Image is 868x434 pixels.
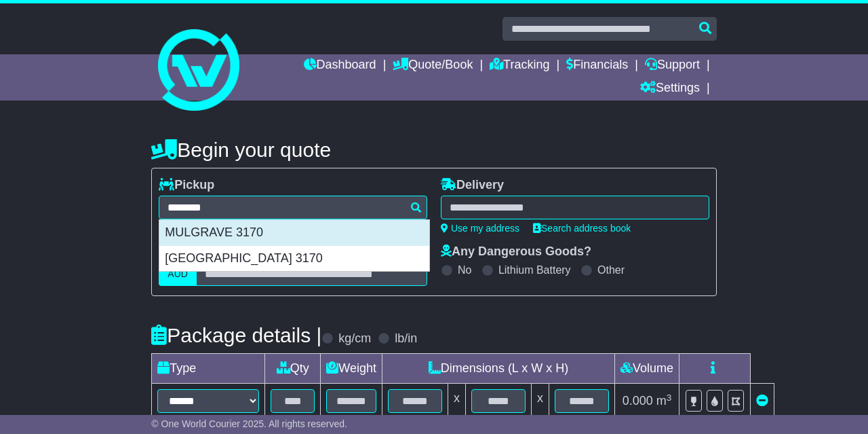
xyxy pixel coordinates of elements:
[159,262,197,286] label: AUD
[338,331,371,346] label: kg/cm
[645,54,700,77] a: Support
[441,178,504,193] label: Delivery
[490,54,549,77] a: Tracking
[756,394,768,408] a: Remove this item
[640,77,700,101] a: Settings
[441,245,591,259] label: Any Dangerous Goods?
[441,223,519,234] a: Use my address
[151,139,716,161] h4: Begin your quote
[393,54,473,77] a: Quote/Book
[382,354,615,384] td: Dimensions (L x W x H)
[395,331,417,346] label: lb/in
[566,54,628,77] a: Financials
[533,223,631,234] a: Search address book
[151,324,321,346] h4: Package details |
[321,354,382,384] td: Weight
[152,354,265,384] td: Type
[667,393,672,403] sup: 3
[265,354,321,384] td: Qty
[532,384,549,419] td: x
[159,246,429,272] div: [GEOGRAPHIC_DATA] 3170
[623,394,653,408] span: 0.000
[304,54,376,77] a: Dashboard
[656,394,672,408] span: m
[159,178,214,193] label: Pickup
[159,196,427,219] typeahead: Please provide city
[159,220,429,246] div: MULGRAVE 3170
[597,264,625,276] label: Other
[615,354,679,384] td: Volume
[458,264,471,276] label: No
[151,418,347,429] span: © One World Courier 2025. All rights reserved.
[448,384,466,419] td: x
[498,264,571,276] label: Lithium Battery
